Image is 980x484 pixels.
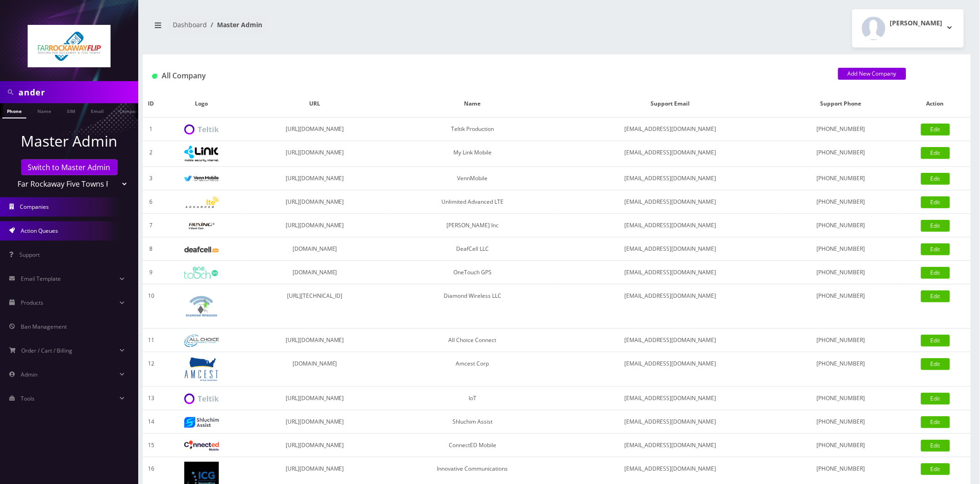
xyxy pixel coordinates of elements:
td: [EMAIL_ADDRESS][DOMAIN_NAME] [559,434,782,457]
td: [URL][DOMAIN_NAME] [244,118,386,141]
a: Switch to Master Admin [21,159,117,175]
a: Phone [2,103,26,118]
img: VennMobile [184,176,219,182]
td: 9 [143,261,159,284]
td: 1 [143,118,159,141]
th: ID [143,90,159,118]
td: Unlimited Advanced LTE [386,190,559,214]
th: Support Phone [782,90,900,118]
span: Companies [20,203,49,211]
a: Edit [921,243,950,255]
img: All Choice Connect [184,335,219,347]
a: Company [115,103,146,118]
td: [URL][DOMAIN_NAME] [244,329,386,352]
td: All Choice Connect [386,329,559,352]
td: [URL][DOMAIN_NAME] [244,410,386,434]
a: Edit [921,358,950,370]
td: 11 [143,329,159,352]
span: Order / Cart / Billing [22,347,73,354]
td: [PHONE_NUMBER] [782,387,900,410]
td: [URL][DOMAIN_NAME] [244,387,386,410]
td: [EMAIL_ADDRESS][DOMAIN_NAME] [559,141,782,167]
a: Add New Company [838,68,906,80]
td: [PHONE_NUMBER] [782,261,900,284]
span: Tools [21,395,35,402]
td: 7 [143,214,159,237]
td: [EMAIL_ADDRESS][DOMAIN_NAME] [559,261,782,284]
td: [PHONE_NUMBER] [782,118,900,141]
a: Edit [921,147,950,159]
td: [URL][DOMAIN_NAME] [244,190,386,214]
td: [PERSON_NAME] Inc [386,214,559,237]
td: [EMAIL_ADDRESS][DOMAIN_NAME] [559,167,782,190]
td: [URL][TECHNICAL_ID] [244,284,386,329]
td: 12 [143,352,159,387]
td: 10 [143,284,159,329]
td: [URL][DOMAIN_NAME] [244,214,386,237]
span: Products [21,299,43,307]
td: 2 [143,141,159,167]
th: Name [386,90,559,118]
img: ConnectED Mobile [184,441,219,451]
td: 14 [143,410,159,434]
img: All Company [152,74,157,79]
td: [PHONE_NUMBER] [782,434,900,457]
li: Master Admin [207,20,262,30]
a: Dashboard [173,20,207,29]
span: Ban Management [21,323,67,331]
td: [DOMAIN_NAME] [244,261,386,284]
a: Edit [921,393,950,405]
td: ConnectED Mobile [386,434,559,457]
td: [EMAIL_ADDRESS][DOMAIN_NAME] [559,284,782,329]
img: Far Rockaway Five Towns Flip [28,25,111,67]
td: 6 [143,190,159,214]
a: Edit [921,335,950,347]
span: Support [19,251,40,259]
td: DeafCell LLC [386,237,559,261]
td: Teltik Production [386,118,559,141]
td: [PHONE_NUMBER] [782,214,900,237]
img: DeafCell LLC [184,247,219,253]
img: Rexing Inc [184,222,219,230]
img: Unlimited Advanced LTE [184,197,219,208]
img: OneTouch GPS [184,267,219,279]
td: IoT [386,387,559,410]
td: My Link Mobile [386,141,559,167]
td: [EMAIL_ADDRESS][DOMAIN_NAME] [559,352,782,387]
td: [EMAIL_ADDRESS][DOMAIN_NAME] [559,190,782,214]
img: Diamond Wireless LLC [184,289,219,324]
button: [PERSON_NAME] [852,9,964,47]
th: Logo [159,90,244,118]
td: [PHONE_NUMBER] [782,141,900,167]
th: Action [900,90,971,118]
img: Amcest Corp [184,357,219,382]
a: Edit [921,124,950,136]
td: [EMAIL_ADDRESS][DOMAIN_NAME] [559,387,782,410]
a: Email [86,103,108,118]
td: [PHONE_NUMBER] [782,237,900,261]
td: [EMAIL_ADDRESS][DOMAIN_NAME] [559,237,782,261]
img: IoT [184,394,219,404]
a: Edit [921,173,950,185]
span: Action Queues [21,227,58,235]
td: Diamond Wireless LLC [386,284,559,329]
a: Edit [921,267,950,279]
th: Support Email [559,90,782,118]
a: Edit [921,440,950,452]
td: Amcest Corp [386,352,559,387]
h2: [PERSON_NAME] [890,19,943,27]
td: 13 [143,387,159,410]
a: Edit [921,290,950,302]
td: 8 [143,237,159,261]
td: [DOMAIN_NAME] [244,352,386,387]
td: 15 [143,434,159,457]
span: Email Template [21,275,61,283]
td: [PHONE_NUMBER] [782,167,900,190]
td: [PHONE_NUMBER] [782,329,900,352]
td: [PHONE_NUMBER] [782,410,900,434]
a: Edit [921,463,950,475]
td: [EMAIL_ADDRESS][DOMAIN_NAME] [559,118,782,141]
a: SIM [62,103,80,118]
img: My Link Mobile [184,146,219,162]
td: [EMAIL_ADDRESS][DOMAIN_NAME] [559,329,782,352]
